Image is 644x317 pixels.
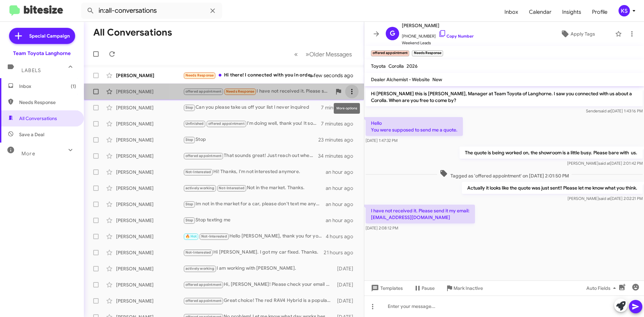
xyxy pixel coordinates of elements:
span: Not-Interested [185,170,211,174]
div: 34 minutes ago [318,153,359,159]
div: [PERSON_NAME] [116,120,183,127]
span: said at [599,108,611,113]
button: Pause [408,282,440,294]
div: Hi there! I connected with you in order to give praise for good customer service. I'm happy with ... [183,71,318,79]
span: Calendar [524,2,557,22]
div: [DATE] [334,265,359,272]
div: [PERSON_NAME] [116,137,183,143]
p: The quote is being worked on, the showroom is a little busy. Please bare with us. [460,147,643,159]
div: Not in the market. Thanks. [183,184,326,192]
span: Needs Response [226,89,255,94]
div: [PERSON_NAME] [116,104,183,111]
button: Auto Fields [581,282,624,294]
a: Special Campaign [9,28,75,44]
span: Needs Response [185,73,214,77]
span: New [432,76,442,83]
div: Can you please take us off your list I never inquired [183,104,321,111]
span: said at [598,161,610,166]
span: All Conversations [19,115,57,122]
div: More options [334,103,360,114]
div: [PERSON_NAME] [116,298,183,304]
div: Hi [PERSON_NAME]. I got my car fixed. Thanks. [183,249,324,256]
div: Great choice! The red RAV4 Hybrid is a popular model. When would you like to come in and explore ... [183,297,334,305]
div: [PERSON_NAME] [116,88,183,95]
div: [PERSON_NAME] [116,185,183,192]
span: » [306,50,309,58]
div: Hello [PERSON_NAME], thank you for your follow up in regards to my inquiry. We did end up moving ... [183,232,326,240]
p: Actually it looks like the quote was just sent!! Please let me know what you think. [462,182,643,194]
span: Not-Interested [185,250,211,255]
span: Corolla [388,63,404,69]
div: an hour ago [326,217,359,224]
div: 7 minutes ago [321,120,359,127]
div: I have not received it. Please send it my email: [EMAIL_ADDRESS][DOMAIN_NAME] [183,88,332,95]
span: Mark Inactive [453,282,483,294]
div: I am working with [PERSON_NAME]. [183,265,334,272]
div: [PERSON_NAME] [116,249,183,256]
button: KS [613,5,637,16]
div: [PERSON_NAME] [116,265,183,272]
div: 4 hours ago [326,233,359,240]
div: [PERSON_NAME] [116,217,183,224]
div: Hi! Thanks, I'm not interested anymore. [183,168,326,176]
div: an hour ago [326,169,359,175]
span: Insights [557,2,587,22]
span: Labels [21,67,41,73]
span: 🔥 Hot [185,234,197,239]
span: offered appointment [208,121,245,126]
span: offered appointment [185,89,222,94]
span: Save a Deal [19,131,44,138]
div: I'm doing well, thank you! It sounds like you're on the right track. Would you like to schedule a... [183,120,321,127]
span: Older Messages [309,51,352,58]
div: an hour ago [326,185,359,192]
span: Auto Fields [586,282,619,294]
span: Apply Tags [571,28,595,40]
span: Unfinished [185,121,204,126]
button: Previous [290,47,302,61]
a: Copy Number [438,34,474,39]
div: [PERSON_NAME] [116,72,183,79]
span: Not-Interested [201,234,227,239]
div: an hour ago [326,201,359,208]
span: [DATE] 2:08:12 PM [366,225,398,230]
input: Search [81,3,222,19]
span: Not-Interested [219,186,245,190]
span: (1) [71,83,76,90]
div: Team Toyota Langhorne [13,50,71,57]
button: Mark Inactive [440,282,488,294]
button: Apply Tags [543,28,612,40]
span: actively working [185,266,214,271]
div: That sounds great! Just reach out when you're ready next week, and we can get everything set up t... [183,152,318,160]
div: [DATE] [334,281,359,288]
span: [PERSON_NAME] [402,21,474,30]
span: More [21,151,35,157]
div: Stop texting me [183,216,326,224]
span: Stop [185,138,194,142]
span: Stop [185,202,194,206]
span: offered appointment [185,299,222,303]
div: 23 minutes ago [318,137,359,143]
div: Hi, [PERSON_NAME]! Please check your email to see if that quote came through [183,281,334,288]
span: Needs Response [19,99,76,106]
a: Profile [587,2,613,22]
span: Templates [370,282,403,294]
h1: All Conversations [93,27,172,38]
span: G [390,28,395,39]
span: Stop [185,105,194,110]
small: Needs Response [412,50,443,56]
div: 21 hours ago [324,249,359,256]
span: [PERSON_NAME] [DATE] 2:02:21 PM [568,196,643,201]
span: « [294,50,298,58]
div: [DATE] [334,298,359,304]
span: offered appointment [185,154,222,158]
span: Weekend Leads [402,40,474,46]
a: Inbox [499,2,524,22]
div: a few seconds ago [318,72,359,79]
span: actively working [185,186,214,190]
span: Dealer Alchemist - Website [371,76,430,83]
span: [PHONE_NUMBER] [402,30,474,40]
div: KS [619,5,630,16]
button: Next [302,47,356,61]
